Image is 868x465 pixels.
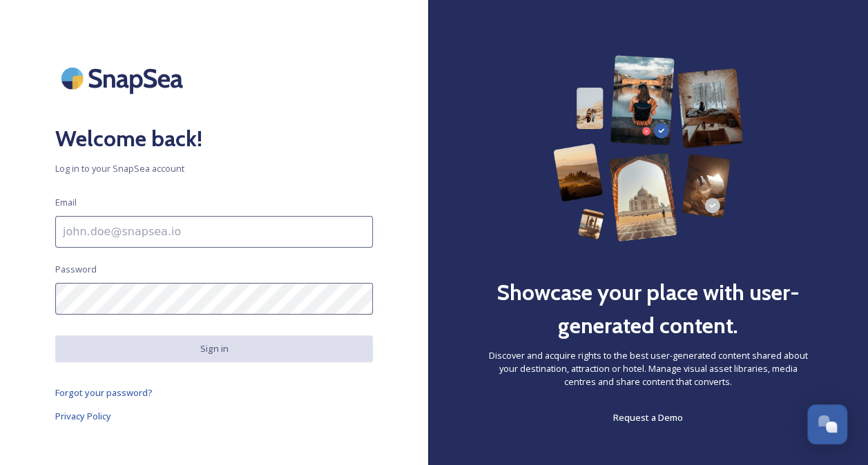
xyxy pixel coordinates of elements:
input: john.doe@snapsea.io [55,216,373,248]
button: Sign in [55,335,373,362]
span: Email [55,196,77,209]
h2: Showcase your place with user-generated content. [483,276,813,342]
img: 63b42ca75bacad526042e722_Group%20154-p-800.png [553,55,743,241]
span: Password [55,263,97,276]
a: Privacy Policy [55,408,373,424]
a: Request a Demo [613,409,683,426]
span: Forgot your password? [55,386,153,399]
a: Forgot your password? [55,384,373,401]
span: Log in to your SnapSea account [55,162,373,175]
span: Request a Demo [613,411,683,424]
h2: Welcome back! [55,122,373,155]
button: Open Chat [807,404,847,444]
img: SnapSea Logo [55,55,193,101]
span: Discover and acquire rights to the best user-generated content shared about your destination, att... [483,349,813,389]
span: Privacy Policy [55,410,111,422]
